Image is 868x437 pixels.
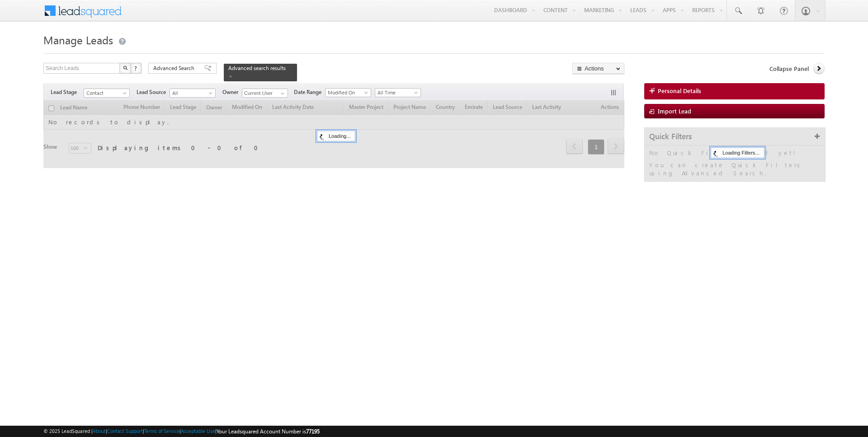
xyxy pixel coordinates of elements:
[276,89,287,98] a: Show All Items
[306,428,320,435] span: 77195
[84,89,130,98] a: Contact
[181,428,215,434] a: Acceptable Use
[658,107,691,115] span: Import Lead
[170,89,213,97] span: All
[43,427,320,436] span: © 2025 LeadSquared | | | | |
[93,428,106,434] a: About
[375,88,421,97] a: All Time
[317,131,355,141] div: Loading...
[325,88,371,97] a: Modified On
[325,89,368,97] span: Modified On
[644,83,825,99] a: Personal Details
[572,63,624,74] button: Actions
[144,428,179,434] a: Terms of Service
[769,65,809,73] span: Collapse Panel
[217,428,320,435] span: Your Leadsquared Account Number is
[123,66,127,70] img: Search
[134,64,138,72] span: ?
[711,147,764,158] div: Loading Filters...
[131,63,142,74] button: ?
[228,65,286,71] span: Advanced search results
[294,88,325,96] span: Date Range
[43,33,113,47] span: Manage Leads
[375,89,418,97] span: All Time
[658,87,701,95] span: Personal Details
[242,89,288,98] input: Type to Search
[107,428,143,434] a: Contact Support
[170,89,216,98] a: All
[51,88,84,96] span: Lead Stage
[153,64,197,72] span: Advanced Search
[84,89,127,97] span: Contact
[222,88,242,96] span: Owner
[137,88,170,96] span: Lead Source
